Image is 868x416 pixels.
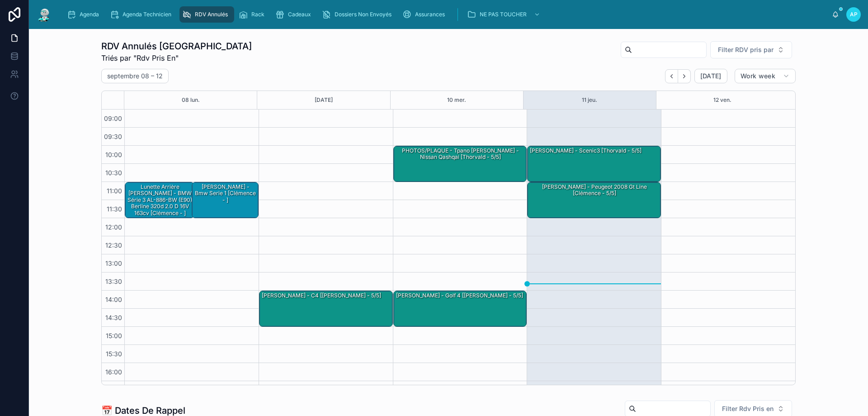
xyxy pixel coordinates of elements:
span: 16:00 [103,368,124,376]
div: [PERSON_NAME] - scenic3 [Thorvald - 5/5] [529,147,642,155]
span: Triés par "Rdv Pris En" [101,53,252,63]
div: [PERSON_NAME] - golf 4 [[PERSON_NAME] - 5/5] [394,291,527,326]
div: Lunette arrière [PERSON_NAME] - BMW Série 3 AL-886-BW (E90) Berline 320d 2.0 d 16V 163cv [Clémenc... [125,182,194,218]
button: Back [665,69,678,83]
button: Next [678,69,691,83]
span: 10:30 [103,169,124,177]
span: Assurances [415,11,445,18]
div: [PERSON_NAME] - Peugeot 2008 gt line [Clémence - 5/5] [528,182,660,218]
span: Cadeaux [288,11,311,18]
span: 12:30 [103,241,124,249]
span: 14:30 [103,314,124,321]
span: Dossiers Non Envoyés [335,11,392,18]
span: Filter Rdv Pris en [722,404,774,413]
a: Agenda [64,6,105,23]
button: 12 ven. [713,91,731,109]
span: 11:00 [104,187,124,195]
span: Rack [251,11,264,18]
div: [PERSON_NAME] - scenic3 [Thorvald - 5/5] [528,146,660,182]
h1: RDV Annulés [GEOGRAPHIC_DATA] [101,40,252,53]
button: Select Button [710,41,792,58]
span: [DATE] [700,72,722,80]
span: 09:00 [102,115,124,122]
div: PHOTOS/PLAQUE - Tpano [PERSON_NAME] - Nissan Qashqai [Thorvald - 5/5] [395,147,526,162]
div: [PERSON_NAME] - Bmw serie 1 [Clémence - ] [193,183,258,204]
span: 13:30 [103,277,124,285]
div: [PERSON_NAME] - c4 [[PERSON_NAME] - 5/5] [259,291,392,326]
div: scrollable content [60,5,832,24]
a: Dossiers Non Envoyés [319,6,398,23]
span: 15:30 [104,350,124,358]
button: [DATE] [315,91,333,109]
button: 08 lun. [182,91,200,109]
button: 11 jeu. [582,91,597,109]
span: 14:00 [103,296,124,303]
span: 09:30 [102,133,124,140]
span: Agenda [80,11,99,18]
div: [PERSON_NAME] - Peugeot 2008 gt line [Clémence - 5/5] [529,183,660,198]
a: Cadeaux [273,6,317,23]
div: [PERSON_NAME] - Bmw serie 1 [Clémence - ] [192,182,258,218]
a: Assurances [400,6,451,23]
span: RDV Annulés [195,11,228,18]
button: Work week [735,69,796,83]
a: RDV Annulés [179,6,234,23]
div: PHOTOS/PLAQUE - Tpano [PERSON_NAME] - Nissan Qashqai [Thorvald - 5/5] [394,146,527,182]
span: 11:30 [104,205,124,213]
span: AP [850,11,858,18]
span: 13:00 [103,259,124,267]
div: Lunette arrière [PERSON_NAME] - BMW Série 3 AL-886-BW (E90) Berline 320d 2.0 d 16V 163cv [Clémenc... [127,183,193,217]
button: 10 mer. [447,91,466,109]
span: Work week [741,72,775,80]
div: [PERSON_NAME] - golf 4 [[PERSON_NAME] - 5/5] [395,292,524,300]
a: Agenda Technicien [107,6,178,23]
img: App logo [36,7,52,22]
span: 10:00 [103,151,124,158]
a: NE PAS TOUCHER [464,6,545,23]
span: NE PAS TOUCHER [480,11,527,18]
span: 12:00 [103,223,124,231]
span: Agenda Technicien [123,11,171,18]
a: Rack [236,6,271,23]
div: [PERSON_NAME] - c4 [[PERSON_NAME] - 5/5] [261,292,382,300]
button: [DATE] [694,69,727,83]
span: Filter RDV pris par [718,45,774,54]
h2: septembre 08 – 12 [107,72,163,81]
span: 15:00 [104,332,124,339]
